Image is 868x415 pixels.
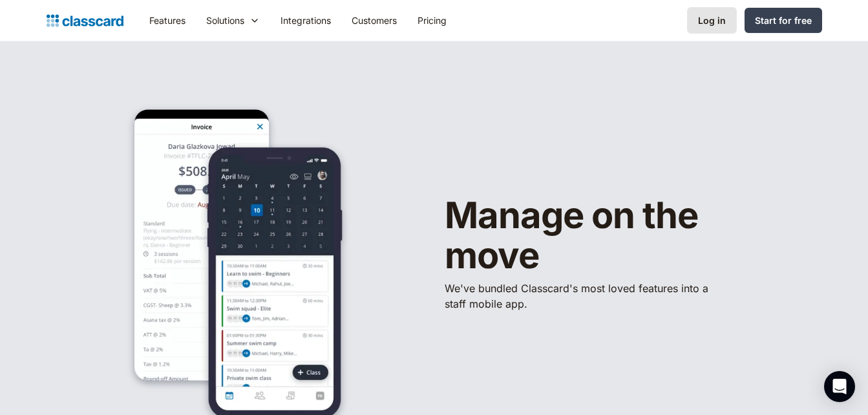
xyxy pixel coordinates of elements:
div: Solutions [206,14,244,27]
a: Log in [687,7,737,34]
a: Customers [341,6,407,35]
div: Solutions [196,6,270,35]
div: Open Intercom Messenger [824,371,855,402]
p: We've bundled ​Classcard's most loved features into a staff mobile app. [445,281,716,312]
h1: Manage on the move [445,196,781,275]
div: Start for free [755,14,812,27]
a: Pricing [407,6,457,35]
a: home [47,12,123,30]
div: Log in [698,14,726,27]
a: Integrations [270,6,341,35]
a: Features [139,6,196,35]
a: Start for free [745,8,822,33]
